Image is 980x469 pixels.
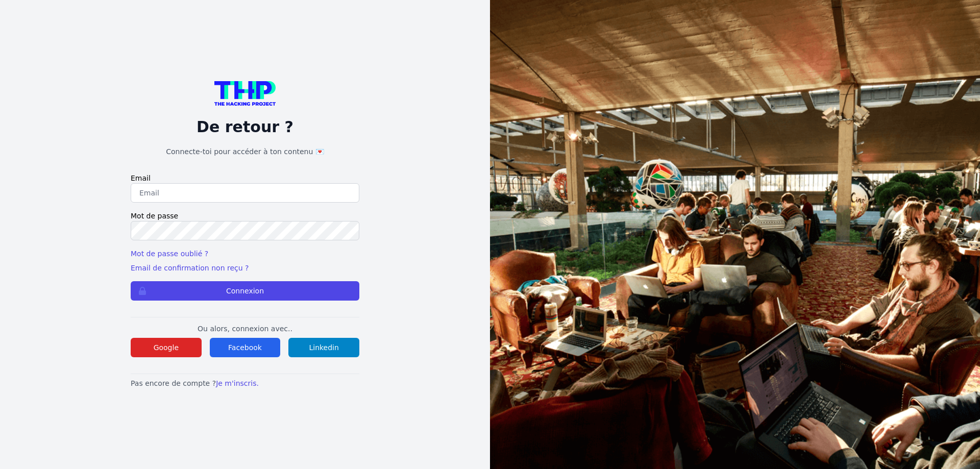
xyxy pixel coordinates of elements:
[131,183,359,203] input: Email
[131,264,249,272] a: Email de confirmation non reçu ?
[210,338,281,357] button: Facebook
[131,211,359,221] label: Mot de passe
[131,173,359,183] label: Email
[131,378,359,388] p: Pas encore de compte ?
[131,118,359,136] p: De retour ?
[216,379,259,387] a: Je m'inscris.
[131,281,359,301] button: Connexion
[214,81,276,106] img: logo
[288,338,359,357] button: Linkedin
[131,324,359,334] p: Ou alors, connexion avec..
[131,250,208,258] a: Mot de passe oublié ?
[131,146,359,157] h1: Connecte-toi pour accéder à ton contenu 💌
[131,338,202,357] button: Google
